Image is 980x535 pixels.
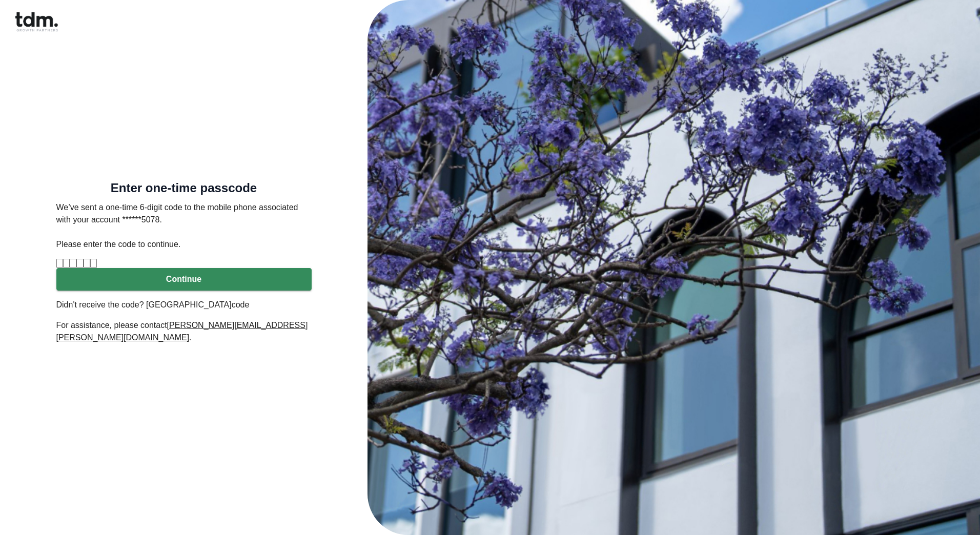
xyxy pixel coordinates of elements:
input: Digit 5 [84,259,90,268]
input: Digit 2 [63,259,70,268]
input: Digit 3 [70,259,76,268]
input: Please enter verification code. Digit 1 [56,259,63,268]
a: code [232,300,250,309]
p: For assistance, please contact . [56,319,312,344]
button: Continue [56,268,312,291]
input: Digit 6 [90,259,97,268]
h5: Enter one-time passcode [56,183,312,193]
u: [PERSON_NAME][EMAIL_ADDRESS][PERSON_NAME][DOMAIN_NAME] [56,321,308,342]
input: Digit 4 [76,259,83,268]
p: We’ve sent a one-time 6-digit code to the mobile phone associated with your account ******5078. P... [56,201,312,251]
p: Didn't receive the code? [GEOGRAPHIC_DATA] [56,299,312,311]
